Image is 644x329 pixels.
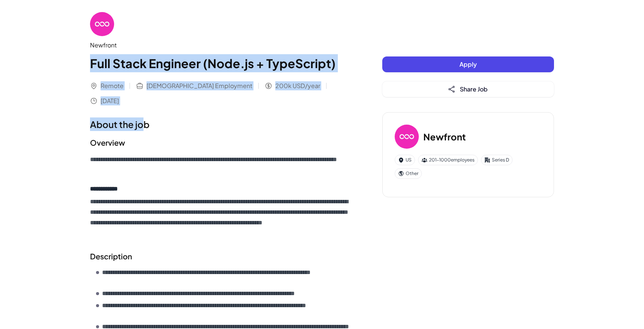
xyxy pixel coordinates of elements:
span: Apply [459,60,477,68]
h2: Description [90,251,352,262]
div: US [395,155,415,165]
h1: Full Stack Engineer (Node.js + TypeScript) [90,54,352,72]
div: 201-1000 employees [418,155,478,165]
span: [DATE] [101,96,119,105]
span: 200k USD/year [275,81,320,90]
img: Ne [395,125,419,149]
button: Share Job [382,81,554,97]
h3: Newfront [423,130,466,143]
div: Newfront [90,41,352,50]
span: [DEMOGRAPHIC_DATA] Employment [147,81,252,90]
div: Series D [481,155,513,165]
span: Remote [101,81,124,90]
span: Share Job [460,85,488,93]
h2: Overview [90,137,352,148]
h1: About the job [90,117,352,131]
div: Other [395,168,422,179]
img: Ne [90,12,114,36]
button: Apply [382,56,554,72]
